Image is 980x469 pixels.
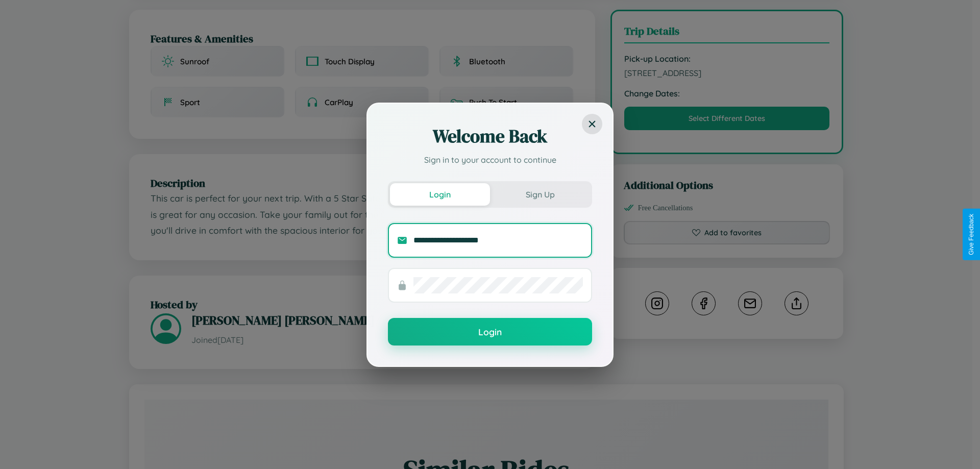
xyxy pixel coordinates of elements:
[390,183,490,206] button: Login
[388,154,592,166] p: Sign in to your account to continue
[388,318,592,345] button: Login
[388,124,592,149] h2: Welcome Back
[490,183,590,206] button: Sign Up
[968,214,975,255] div: Give Feedback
